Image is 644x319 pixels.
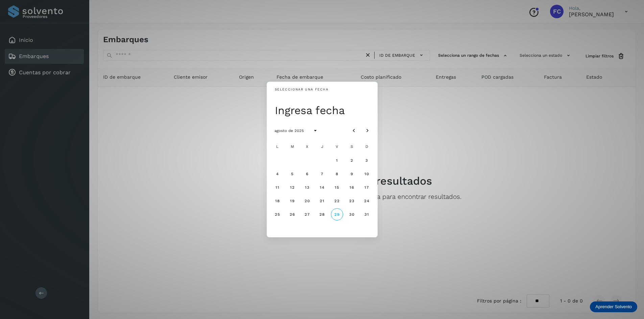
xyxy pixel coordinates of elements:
[271,140,284,154] div: L
[331,168,343,180] button: viernes, 8 de agosto de 2025
[275,87,329,92] div: Seleccionar una fecha
[319,198,325,203] span: 21
[345,140,359,154] div: S
[286,208,299,220] button: martes, 26 de agosto de 2025
[319,185,325,190] span: 14
[349,185,354,190] span: 16
[364,198,369,203] span: 24
[331,208,343,220] button: Hoy, viernes, 29 de agosto de 2025
[334,212,340,217] span: 29
[331,154,343,166] button: viernes, 1 de agosto de 2025
[301,168,313,180] button: miércoles, 6 de agosto de 2025
[275,198,280,203] span: 18
[276,171,279,176] span: 4
[590,301,637,312] div: Aprender Solvento
[316,195,328,207] button: jueves, 21 de agosto de 2025
[291,171,294,176] span: 5
[334,198,340,203] span: 22
[315,140,329,154] div: J
[346,195,358,207] button: sábado, 23 de agosto de 2025
[271,181,284,193] button: lunes, 11 de agosto de 2025
[269,125,309,137] button: agosto de 2025
[290,185,295,190] span: 12
[305,185,310,190] span: 13
[286,181,299,193] button: martes, 12 de agosto de 2025
[286,195,299,207] button: martes, 19 de agosto de 2025
[286,168,299,180] button: martes, 5 de agosto de 2025
[364,171,369,176] span: 10
[290,198,295,203] span: 19
[316,168,328,180] button: jueves, 7 de agosto de 2025
[350,158,353,163] span: 2
[304,198,310,203] span: 20
[350,171,353,176] span: 9
[331,195,343,207] button: viernes, 22 de agosto de 2025
[301,140,314,154] div: X
[286,140,299,154] div: M
[271,208,284,220] button: lunes, 25 de agosto de 2025
[365,158,368,163] span: 3
[275,212,280,217] span: 25
[349,198,355,203] span: 23
[361,195,373,207] button: domingo, 24 de agosto de 2025
[275,104,374,117] div: Ingresa fecha
[316,208,328,220] button: jueves, 28 de agosto de 2025
[301,181,313,193] button: miércoles, 13 de agosto de 2025
[361,181,373,193] button: domingo, 17 de agosto de 2025
[334,185,339,190] span: 15
[301,208,313,220] button: miércoles, 27 de agosto de 2025
[301,195,313,207] button: miércoles, 20 de agosto de 2025
[320,171,324,176] span: 7
[346,168,358,180] button: sábado, 9 de agosto de 2025
[349,212,355,217] span: 30
[271,195,284,207] button: lunes, 18 de agosto de 2025
[331,181,343,193] button: viernes, 15 de agosto de 2025
[348,125,360,137] button: Mes anterior
[595,304,632,310] p: Aprender Solvento
[346,154,358,166] button: sábado, 2 de agosto de 2025
[361,154,373,166] button: domingo, 3 de agosto de 2025
[346,181,358,193] button: sábado, 16 de agosto de 2025
[275,185,280,190] span: 11
[346,208,358,220] button: sábado, 30 de agosto de 2025
[361,168,373,180] button: domingo, 10 de agosto de 2025
[319,212,325,217] span: 28
[289,212,295,217] span: 26
[360,140,374,154] div: D
[304,212,310,217] span: 27
[361,208,373,220] button: domingo, 31 de agosto de 2025
[364,185,369,190] span: 17
[361,125,374,137] button: Mes siguiente
[330,140,344,154] div: V
[316,181,328,193] button: jueves, 14 de agosto de 2025
[335,171,338,176] span: 8
[306,171,309,176] span: 6
[274,128,304,133] span: agosto de 2025
[309,125,321,137] button: Seleccionar año
[364,212,369,217] span: 31
[336,158,338,163] span: 1
[271,168,284,180] button: lunes, 4 de agosto de 2025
